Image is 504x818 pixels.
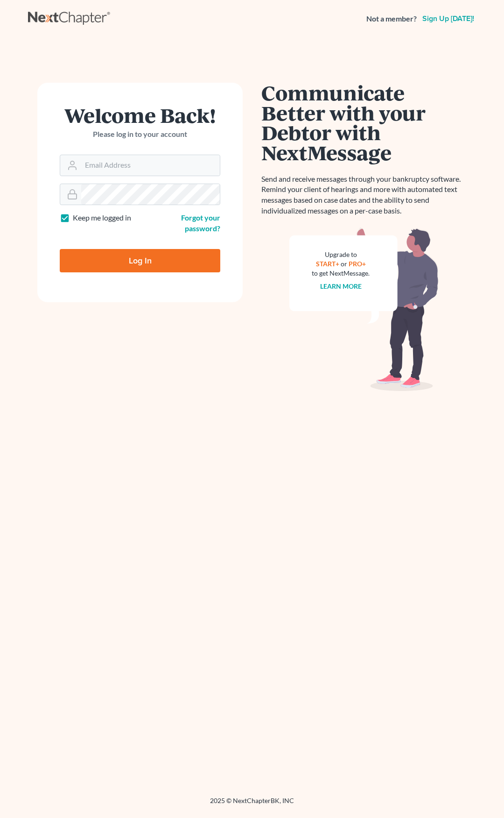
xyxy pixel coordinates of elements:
span: or [341,260,347,268]
strong: Not a member? [366,14,417,24]
img: nextmessage_bg-59042aed3d76b12b5cd301f8e5b87938c9018125f34e5fa2b7a6b67550977c72.svg [289,228,439,391]
h1: Communicate Better with your Debtor with NextMessage [261,83,467,163]
a: START+ [316,260,339,268]
a: Forgot your password? [181,213,220,233]
a: PRO+ [349,260,366,268]
h1: Welcome Back! [60,105,220,125]
input: Email Address [81,155,220,176]
div: to get NextMessage. [312,269,370,278]
input: Log In [60,249,220,272]
p: Send and receive messages through your bankruptcy software. Remind your client of hearings and mo... [261,174,467,216]
a: Sign up [DATE]! [420,15,476,22]
label: Keep me logged in [73,213,131,223]
a: Learn more [320,282,362,290]
div: Upgrade to [312,250,370,259]
p: Please log in to your account [60,129,220,140]
div: 2025 © NextChapterBK, INC [28,796,476,813]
